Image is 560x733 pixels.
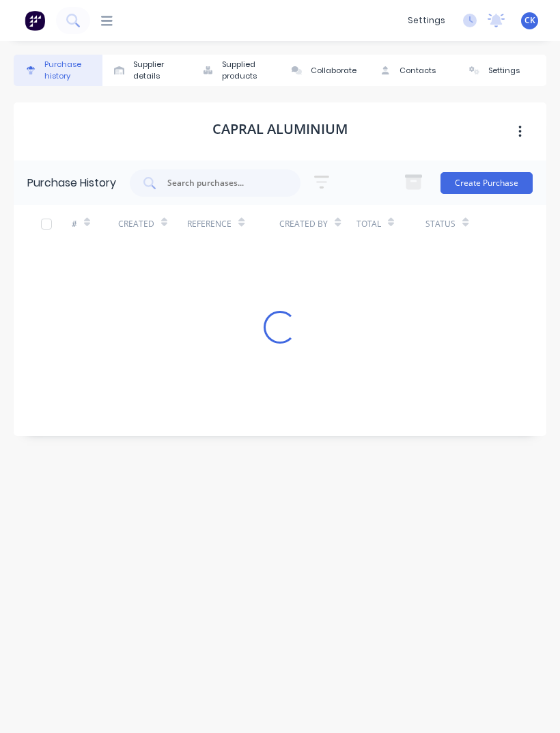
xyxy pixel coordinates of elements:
[102,55,191,86] button: Supplier details
[440,172,533,194] button: Create Purchase
[27,175,116,191] div: Purchase History
[187,218,232,230] div: Reference
[25,10,45,31] img: Factory
[14,55,102,86] button: Purchase history
[356,218,381,230] div: Total
[488,65,520,77] div: Settings
[524,14,535,27] span: CK
[369,55,458,86] button: Contacts
[425,218,456,230] div: Status
[280,55,369,86] button: Collaborate
[118,218,154,230] div: Created
[166,176,279,190] input: Search purchases...
[458,55,546,86] button: Settings
[279,218,328,230] div: Created By
[222,59,273,82] div: Supplied products
[400,65,436,77] div: Contacts
[72,218,77,230] div: #
[191,55,280,86] button: Supplied products
[133,59,184,82] div: Supplier details
[401,10,452,31] div: settings
[212,121,348,137] h1: Capral Aluminium
[44,59,96,82] div: Purchase history
[311,65,356,77] div: Collaborate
